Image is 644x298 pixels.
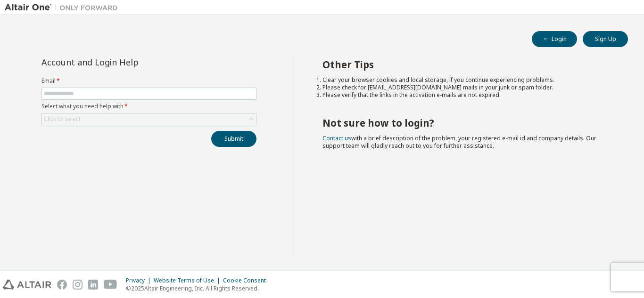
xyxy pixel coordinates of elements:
[41,58,214,66] div: Account and Login Help
[126,284,272,292] p: © 2025 Altair Engineering, Inc. All Rights Reserved.
[532,31,577,47] button: Login
[322,58,611,71] h2: Other Tips
[322,117,611,129] h2: Not sure how to login?
[223,277,272,284] div: Cookie Consent
[322,134,351,142] a: Contact us
[322,76,611,84] li: Clear your browser cookies and local storage, if you continue experiencing problems.
[126,277,154,284] div: Privacy
[73,280,83,290] img: instagram.svg
[5,3,123,12] img: Altair One
[104,280,117,290] img: youtube.svg
[211,131,256,147] button: Submit
[88,280,98,290] img: linkedin.svg
[41,103,256,110] label: Select what you need help with
[57,280,67,290] img: facebook.svg
[44,115,81,123] div: Click to select
[322,134,596,150] span: with a brief description of the problem, your registered e-mail id and company details. Our suppo...
[322,84,611,91] li: Please check for [EMAIL_ADDRESS][DOMAIN_NAME] mails in your junk or spam folder.
[41,77,256,85] label: Email
[583,31,628,47] button: Sign Up
[322,91,611,99] li: Please verify that the links in the activation e-mails are not expired.
[3,280,51,290] img: altair_logo.svg
[154,277,223,284] div: Website Terms of Use
[42,113,256,125] div: Click to select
